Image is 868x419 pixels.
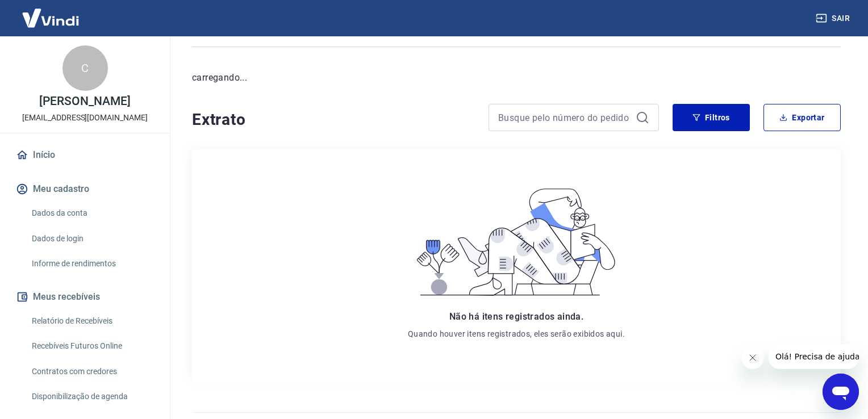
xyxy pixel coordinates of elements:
a: Contratos com credores [27,360,156,383]
button: Filtros [673,104,750,131]
a: Dados de login [27,227,156,250]
span: Não há itens registrados ainda. [449,311,583,322]
button: Exportar [763,104,841,131]
p: [EMAIL_ADDRESS][DOMAIN_NAME] [22,112,148,124]
a: Disponibilização de agenda [27,385,156,408]
h4: Extrato [192,108,475,131]
iframe: Fechar mensagem [741,346,764,369]
img: Vindi [14,1,87,35]
input: Busque pelo número do pedido [498,109,631,126]
a: Relatório de Recebíveis [27,309,156,333]
a: Dados da conta [27,202,156,225]
iframe: Mensagem da empresa [769,344,859,369]
a: Recebíveis Futuros Online [27,334,156,358]
p: carregando... [192,71,841,85]
p: [PERSON_NAME] [39,95,130,107]
p: Quando houver itens registrados, eles serão exibidos aqui. [408,328,625,340]
button: Meu cadastro [14,177,156,202]
button: Meus recebíveis [14,284,156,309]
iframe: Botão para abrir a janela de mensagens [823,374,859,410]
a: Informe de rendimentos [27,252,156,275]
div: C [62,45,108,91]
button: Sair [813,8,854,29]
span: Olá! Precisa de ajuda? [7,8,95,17]
a: Início [14,143,156,167]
